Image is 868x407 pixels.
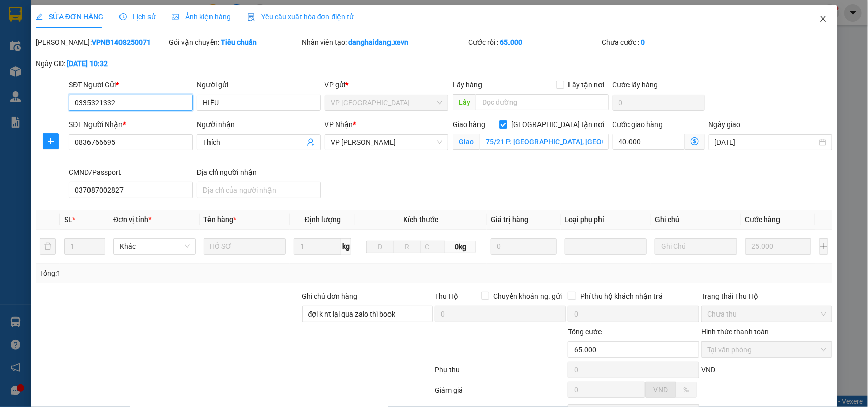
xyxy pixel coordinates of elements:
div: Trạng thái Thu Hộ [701,291,832,302]
span: Giá trị hàng [491,215,528,224]
span: [GEOGRAPHIC_DATA] tận nơi [507,119,609,130]
span: Khác [119,239,190,254]
div: [PERSON_NAME]: [36,37,167,48]
span: Lịch sử [119,13,156,21]
span: Kích thước [404,215,439,224]
div: SĐT Người Nhận [69,119,193,130]
input: Cước lấy hàng [613,95,705,111]
div: Gói vận chuyển: [169,37,300,48]
span: close [819,15,827,23]
span: VP Lê Duẩn [331,135,443,150]
span: clock-circle [119,13,127,20]
th: Ghi chú [651,210,741,230]
span: SL [64,215,72,224]
input: C [421,241,445,253]
input: Địa chỉ của người nhận [197,182,321,198]
b: VPNB1408250071 [92,38,151,46]
th: Loại phụ phí [561,210,651,230]
span: VND [701,366,715,374]
label: Cước giao hàng [613,120,663,129]
label: Hình thức thanh toán [701,328,769,336]
input: Giao tận nơi [480,134,609,150]
div: CMND/Passport [69,167,193,178]
span: 0kg [445,241,476,253]
span: Giao hàng [453,120,485,129]
span: Đơn vị tính [113,215,152,224]
span: VND [653,386,668,394]
input: R [394,241,421,253]
span: VP Ninh Bình [331,95,443,110]
span: Phí thu hộ khách nhận trả [576,291,667,302]
div: Phụ thu [434,364,567,382]
div: Cước rồi : [468,37,600,48]
span: VP Nhận [325,120,353,129]
span: kg [341,238,351,255]
div: Người gửi [197,79,321,90]
div: Tổng: 1 [40,268,336,279]
b: Tiêu chuẩn [221,38,257,46]
div: Địa chỉ người nhận [197,167,321,178]
b: 65.000 [500,38,522,46]
label: Ngày giao [709,120,741,129]
span: user-add [307,138,315,146]
span: plus [43,137,58,145]
input: D [366,241,394,253]
div: Ngày GD: [36,58,167,69]
span: dollar-circle [691,137,699,145]
input: 0 [745,238,811,255]
input: 0 [491,238,556,255]
span: SỬA ĐƠN HÀNG [36,13,103,21]
input: Ngày giao [715,137,818,148]
button: plus [43,133,59,149]
span: Tên hàng [204,215,237,224]
span: picture [172,13,179,20]
span: Lấy tận nơi [564,79,609,90]
span: Lấy [453,94,476,110]
span: % [683,386,689,394]
span: edit [36,13,43,20]
span: Yêu cầu xuất hóa đơn điện tử [247,13,354,21]
span: Ảnh kiện hàng [172,13,231,21]
span: Cước hàng [745,215,781,224]
span: Giao [453,134,480,150]
label: Ghi chú đơn hàng [302,292,358,300]
div: VP gửi [325,79,449,90]
div: Giảm giá [434,385,567,402]
span: Chuyển khoản ng. gửi [489,291,566,302]
b: 0 [641,38,645,46]
input: Ghi Chú [655,238,737,255]
div: Chưa cước : [602,37,733,48]
span: Lấy hàng [453,81,482,89]
div: SĐT Người Gửi [69,79,193,90]
span: Tại văn phòng [707,342,826,357]
span: Định lượng [305,215,341,224]
div: Nhân viên tạo: [302,37,466,48]
button: delete [40,238,56,255]
b: danghaidang.xevn [349,38,409,46]
button: Close [809,5,837,34]
img: icon [247,13,255,21]
input: Cước giao hàng [613,134,685,150]
span: Thu Hộ [435,292,458,300]
div: Người nhận [197,119,321,130]
input: Ghi chú đơn hàng [302,306,433,322]
span: Chưa thu [707,306,826,322]
span: Tổng cước [568,328,602,336]
button: plus [819,238,829,255]
label: Cước lấy hàng [613,81,659,89]
b: [DATE] 10:32 [67,59,108,68]
input: Dọc đường [476,94,609,110]
input: VD: Bàn, Ghế [204,238,286,255]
